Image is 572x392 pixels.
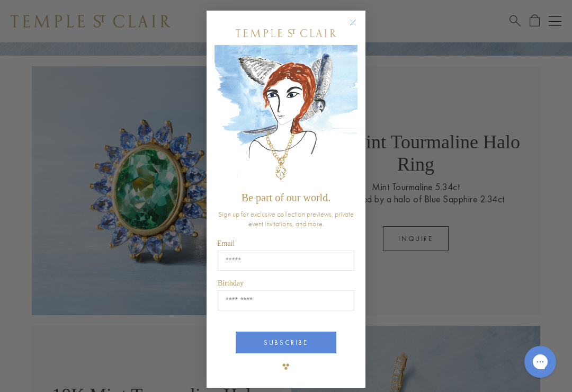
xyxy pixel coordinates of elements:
img: Temple St. Clair [236,29,336,37]
button: SUBSCRIBE [236,332,336,353]
span: Be part of our world. [242,192,330,203]
input: Email [218,251,354,271]
iframe: Gorgias live chat messenger [519,342,561,381]
span: Birthday [218,279,244,287]
button: Close dialog [352,21,365,34]
span: Email [217,239,235,247]
span: Sign up for exclusive collection previews, private event invitations, and more. [218,209,354,228]
img: TSC [275,356,297,377]
img: c4a9eb12-d91a-4d4a-8ee0-386386f4f338.jpeg [215,45,358,186]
